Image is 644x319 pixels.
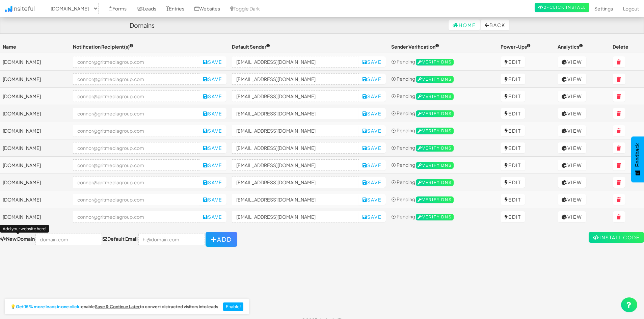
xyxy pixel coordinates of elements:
[391,76,415,82] span: ⦿ Pending
[391,127,415,133] span: ⦿ Pending
[199,160,226,170] button: Save
[391,196,415,202] span: ⦿ Pending
[501,56,525,67] a: Edit
[416,110,454,116] a: Verify DNS
[95,304,140,309] u: Save & Continue Later
[130,22,155,29] h4: Domains
[558,74,586,84] a: View
[391,144,415,151] span: ⦿ Pending
[73,73,200,85] input: connor@gritmediagroup.com
[558,160,586,170] a: View
[232,56,359,68] input: hi@example.com
[391,213,415,219] span: ⦿ Pending
[416,214,454,220] span: Verify DNS
[232,125,359,136] input: hi@example.com
[358,91,386,102] button: Save
[558,142,586,153] a: View
[481,20,509,30] button: Back
[416,144,454,151] a: Verify DNS
[416,162,454,168] a: Verify DNS
[416,145,454,152] span: Verify DNS
[223,302,244,311] button: Enable!
[391,58,415,64] span: ⦿ Pending
[391,93,415,99] span: ⦿ Pending
[558,125,586,136] a: View
[558,91,586,102] a: View
[73,194,200,205] input: connor@gritmediagroup.com
[501,44,531,50] span: Power-Ups
[501,194,525,205] a: Edit
[232,73,359,85] input: hi@example.com
[358,74,386,84] button: Save
[589,232,644,243] a: Install Code
[73,177,200,188] input: connor@gritmediagroup.com
[95,304,140,309] a: Save & Continue Later
[501,160,525,170] a: Edit
[501,108,525,119] a: Edit
[73,56,200,68] input: connor@gritmediagroup.com
[358,194,386,205] button: Save
[138,234,205,245] input: hi@domain.com
[535,3,589,12] a: 2-Click Install
[416,213,454,219] a: Verify DNS
[416,93,454,100] span: Verify DNS
[232,194,359,205] input: hi@example.com
[199,91,226,102] button: Save
[391,110,415,116] span: ⦿ Pending
[635,143,641,167] span: Feedback
[73,125,200,136] input: connor@gritmediagroup.com
[501,211,525,222] a: Edit
[358,125,386,136] button: Save
[199,211,226,222] button: Save
[5,6,12,12] img: icon.png
[391,162,415,168] span: ⦿ Pending
[358,108,386,119] button: Save
[416,93,454,99] a: Verify DNS
[35,234,102,245] input: domain.com
[501,177,525,188] a: Edit
[199,177,226,188] button: Save
[501,91,525,102] a: Edit
[610,41,644,53] th: Delete
[199,194,226,205] button: Save
[73,108,200,119] input: connor@gritmediagroup.com
[416,179,454,186] span: Verify DNS
[449,20,480,30] a: Home
[206,232,237,247] button: Add
[416,110,454,117] span: Verify DNS
[558,108,586,119] a: View
[73,211,200,222] input: connor@gritmediagroup.com
[501,142,525,153] a: Edit
[10,304,218,309] h2: 💡 enable to convert distracted visitors into leads
[416,162,454,169] span: Verify DNS
[358,160,386,170] button: Save
[103,235,138,242] label: Default Email
[232,177,359,188] input: hi@example.com
[391,44,439,50] span: Sender Verification
[199,74,226,84] button: Save
[501,125,525,136] a: Edit
[416,76,454,82] a: Verify DNS
[199,142,226,153] button: Save
[416,128,454,134] span: Verify DNS
[73,44,133,50] span: Notification Recipient(s)
[73,90,200,102] input: connor@gritmediagroup.com
[16,304,81,309] strong: Get 15% more leads in one click:
[391,179,415,185] span: ⦿ Pending
[558,177,586,188] a: View
[631,136,644,182] button: Feedback - Show survey
[416,59,454,65] span: Verify DNS
[232,44,270,50] span: Default Sender
[199,108,226,119] button: Save
[73,142,200,154] input: connor@gritmediagroup.com
[558,211,586,222] a: View
[199,56,226,67] button: Save
[416,58,454,64] a: Verify DNS
[416,127,454,133] a: Verify DNS
[232,142,359,154] input: hi@example.com
[416,76,454,83] span: Verify DNS
[558,194,586,205] a: View
[232,108,359,119] input: hi@example.com
[416,196,454,203] span: Verify DNS
[199,125,226,136] button: Save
